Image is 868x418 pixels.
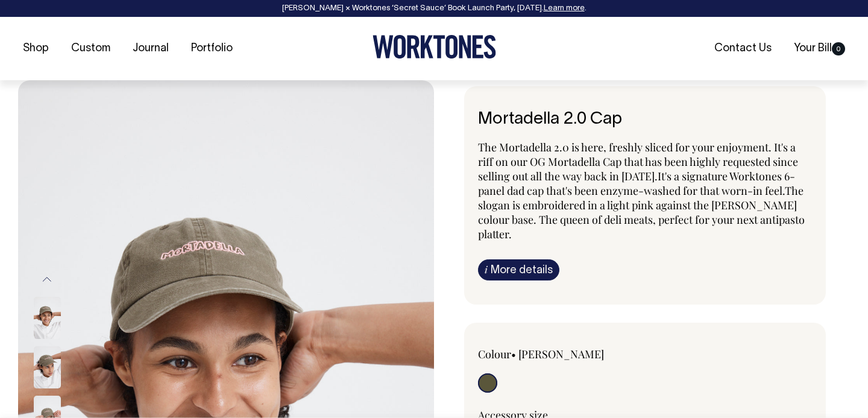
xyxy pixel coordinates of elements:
[34,297,61,339] img: moss
[186,39,237,59] a: Portfolio
[832,42,845,55] span: 0
[709,39,776,59] a: Contact Us
[518,347,604,361] label: [PERSON_NAME]
[544,5,585,12] a: Learn more
[38,266,56,293] button: Previous
[12,4,856,13] div: [PERSON_NAME] × Worktones ‘Secret Sauce’ Book Launch Party, [DATE]. .
[478,110,812,129] h1: Mortadella 2.0 Cap
[478,259,559,280] a: iMore details
[478,140,812,241] p: The Mortadella 2.0 is here, freshly sliced for your enjoyment. It's a riff on our OG Mortadella C...
[478,169,804,227] span: It's a signature Worktones 6-panel dad cap that's been enzyme-washed for that worn-in feel. The s...
[485,263,488,276] span: i
[66,39,115,59] a: Custom
[34,346,61,388] img: Mortadella 2.0 Cap
[128,39,174,59] a: Journal
[478,347,612,361] div: Colour
[511,347,516,361] span: •
[789,39,850,59] a: Your Bill0
[18,39,54,59] a: Shop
